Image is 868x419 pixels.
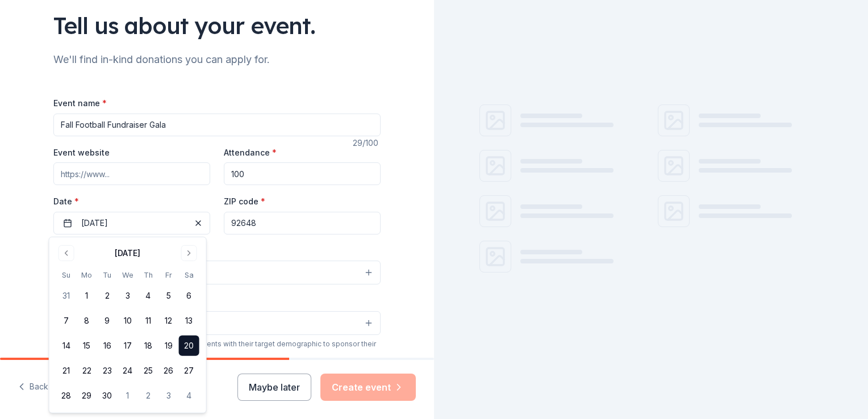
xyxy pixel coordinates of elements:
[138,361,158,381] button: 25
[56,286,77,306] button: 31
[138,386,158,406] button: 2
[237,374,311,401] button: Maybe later
[158,286,179,306] button: 5
[115,246,140,260] div: [DATE]
[53,10,381,41] div: Tell us about your event.
[138,311,158,331] button: 11
[118,286,138,306] button: 3
[53,162,210,185] input: https://www...
[56,386,77,406] button: 28
[56,361,77,381] button: 21
[118,361,138,381] button: 24
[97,311,118,331] button: 9
[158,386,179,406] button: 3
[53,340,381,358] div: We use this information to help brands find events with their target demographic to sponsor their...
[179,336,199,356] button: 20
[138,286,158,306] button: 4
[97,361,118,381] button: 23
[53,261,381,284] button: Select
[77,386,97,406] button: 29
[18,375,48,399] button: Back
[97,286,118,306] button: 2
[179,361,199,381] button: 27
[77,311,97,331] button: 8
[179,286,199,306] button: 6
[53,147,110,158] label: Event website
[77,336,97,356] button: 15
[138,269,158,281] th: Thursday
[56,336,77,356] button: 14
[158,269,179,281] th: Friday
[77,286,97,306] button: 1
[53,114,381,136] input: Spring Fundraiser
[53,51,381,69] div: We'll find in-kind donations you can apply for.
[97,336,118,356] button: 16
[179,386,199,406] button: 4
[224,147,277,158] label: Attendance
[53,196,210,207] label: Date
[158,311,179,331] button: 12
[77,361,97,381] button: 22
[224,162,381,185] input: 20
[224,196,265,207] label: ZIP code
[179,311,199,331] button: 13
[118,269,138,281] th: Wednesday
[179,269,199,281] th: Saturday
[158,361,179,381] button: 26
[53,98,107,109] label: Event name
[353,136,381,150] div: 29 /100
[118,336,138,356] button: 17
[158,336,179,356] button: 19
[53,212,210,234] button: [DATE]
[138,336,158,356] button: 18
[224,212,381,234] input: 12345 (U.S. only)
[53,311,381,335] button: Select
[118,311,138,331] button: 10
[56,311,77,331] button: 7
[97,269,118,281] th: Tuesday
[59,245,74,261] button: Go to previous month
[181,245,197,261] button: Go to next month
[56,269,77,281] th: Sunday
[118,386,138,406] button: 1
[97,386,118,406] button: 30
[77,269,97,281] th: Monday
